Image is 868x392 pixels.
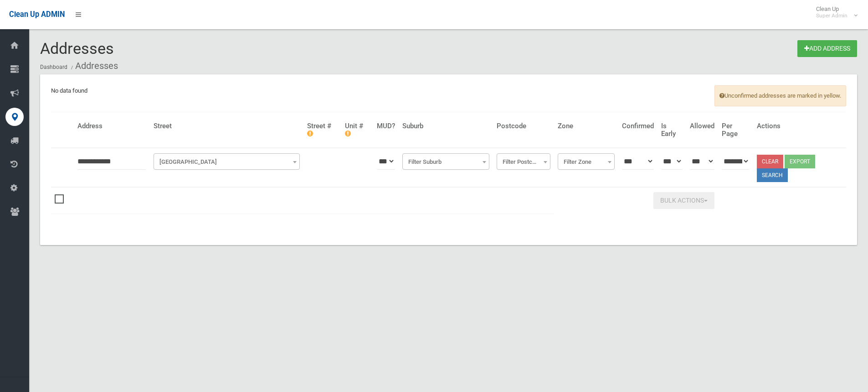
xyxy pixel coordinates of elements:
[402,122,489,130] h4: Suburb
[797,40,857,57] a: Add Address
[560,156,612,168] span: Filter Zone
[690,122,714,130] h4: Allowed
[307,122,338,137] h4: Street #
[40,39,114,57] span: Addresses
[499,156,548,168] span: Filter Postcode
[497,122,550,130] h4: Postcode
[77,122,146,130] h4: Address
[558,122,615,130] h4: Zone
[154,153,300,170] span: Filter Street
[154,122,300,130] h4: Street
[812,5,857,19] span: Clean Up
[661,122,683,137] h4: Is Early
[40,64,67,70] a: Dashboard
[714,85,846,106] span: Unconfirmed addresses are marked in yellow.
[816,12,847,19] small: Super Admin
[757,122,842,130] h4: Actions
[558,153,615,170] span: Filter Zone
[40,74,857,245] div: No data found
[785,155,815,168] button: Export
[69,57,118,74] li: Addresses
[622,122,654,130] h4: Confirmed
[722,122,750,137] h4: Per Page
[377,122,395,130] h4: MUD?
[345,122,370,137] h4: Unit #
[497,153,550,170] span: Filter Postcode
[757,155,783,168] a: Clear
[9,10,65,19] span: Clean Up ADMIN
[757,168,788,182] button: Search
[402,153,489,170] span: Filter Suburb
[405,156,487,168] span: Filter Suburb
[156,156,298,168] span: Filter Street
